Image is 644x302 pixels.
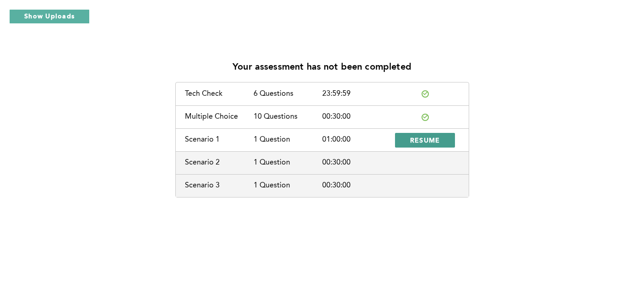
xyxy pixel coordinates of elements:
[254,181,322,190] div: 1 Question
[322,90,391,98] div: 23:59:59
[322,159,391,167] div: 00:30:00
[322,136,391,144] div: 01:00:00
[185,159,254,167] div: Scenario 2
[254,159,322,167] div: 1 Question
[254,113,322,121] div: 10 Questions
[185,136,254,144] div: Scenario 1
[233,62,411,73] p: Your assessment has not been completed
[185,113,254,121] div: Multiple Choice
[185,181,254,190] div: Scenario 3
[9,9,90,24] button: Show Uploads
[410,136,440,144] span: RESUME
[254,90,322,98] div: 6 Questions
[254,136,322,144] div: 1 Question
[185,90,254,98] div: Tech Check
[322,181,391,190] div: 00:30:00
[395,133,455,148] button: RESUME
[322,113,391,121] div: 00:30:00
